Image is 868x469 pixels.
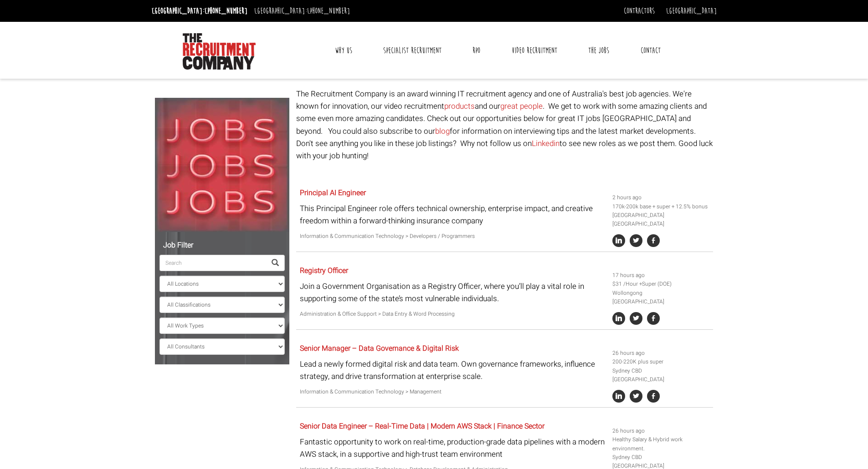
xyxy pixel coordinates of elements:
[159,255,266,271] input: Search
[634,39,668,62] a: Contact
[159,242,285,250] h5: Job Filter
[300,343,459,354] a: Senior Manager – Data Governance & Digital Risk
[183,33,256,70] img: The Recruitment Company
[500,101,543,112] a: great people
[149,4,250,18] li: [GEOGRAPHIC_DATA]:
[300,358,606,383] p: Lead a newly formed digital risk and data team. Own governance frameworks, influence strategy, an...
[612,271,710,280] li: 17 hours ago
[612,358,710,366] li: 200-220K plus super
[252,4,352,18] li: [GEOGRAPHIC_DATA]:
[581,39,616,62] a: The Jobs
[300,187,366,198] a: Principal AI Engineer
[328,39,359,62] a: Why Us
[612,435,710,453] li: Healthy Salary & Hybrid work environment.
[300,232,606,241] p: Information & Communication Technology > Developers / Programmers
[612,193,710,202] li: 2 hours ago
[612,289,710,306] li: Wollongong [GEOGRAPHIC_DATA]
[505,39,564,62] a: Video Recruitment
[612,211,710,228] li: [GEOGRAPHIC_DATA] [GEOGRAPHIC_DATA]
[466,39,487,62] a: RPO
[612,202,710,211] li: 170k-200k base + super + 12.5% bonus
[300,421,544,432] a: Senior Data Engineer – Real-Time Data | Modern AWS Stack | Finance Sector
[300,265,348,276] a: Registry Officer
[435,126,450,137] a: blog
[300,310,606,318] p: Administration & Office Support > Data Entry & Word Processing
[666,6,717,16] a: [GEOGRAPHIC_DATA]
[307,6,350,16] a: [PHONE_NUMBER]
[444,101,475,112] a: products
[300,202,606,227] p: This Principal Engineer role offers technical ownership, enterprise impact, and creative freedom ...
[300,388,606,396] p: Information & Communication Technology > Management
[612,280,710,288] li: $31 /Hour +Super (DOE)
[300,436,606,460] p: Fantastic opportunity to work on real-time, production-grade data pipelines with a modern AWS sta...
[612,427,710,435] li: 26 hours ago
[155,98,289,232] img: Jobs, Jobs, Jobs
[612,349,710,358] li: 26 hours ago
[376,39,448,62] a: Specialist Recruitment
[205,6,247,16] a: [PHONE_NUMBER]
[612,367,710,384] li: Sydney CBD [GEOGRAPHIC_DATA]
[624,6,655,16] a: Contractors
[296,88,713,162] p: The Recruitment Company is an award winning IT recruitment agency and one of Australia's best job...
[532,138,560,149] a: Linkedin
[300,280,606,305] p: Join a Government Organisation as a Registry Officer, where you’ll play a vital role in supportin...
